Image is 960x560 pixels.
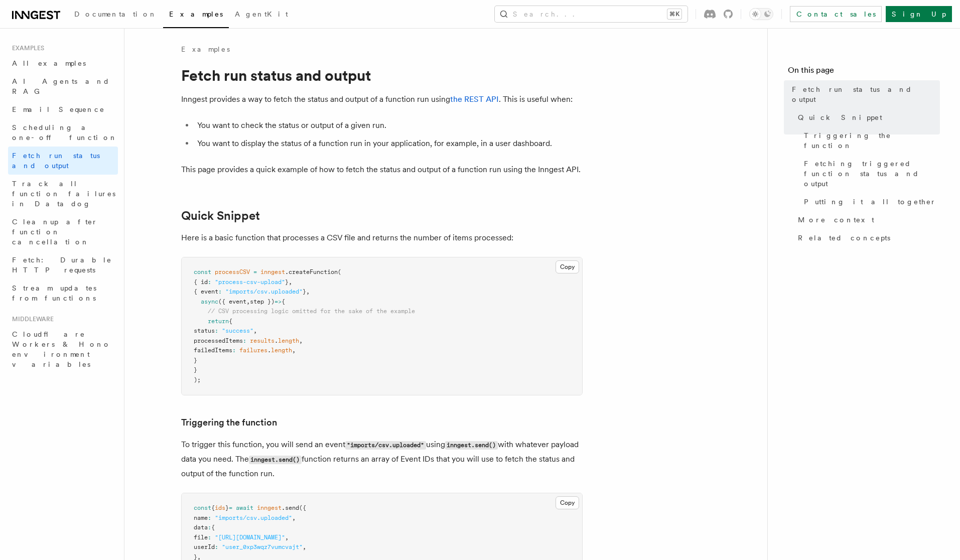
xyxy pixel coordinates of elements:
[201,298,218,305] span: async
[556,496,579,509] button: Copy
[246,298,250,305] span: ,
[804,197,936,207] span: Putting it all together
[194,543,215,550] span: userId
[194,534,208,541] span: file
[218,298,246,305] span: ({ event
[169,10,223,18] span: Examples
[194,327,215,334] span: status
[800,155,940,193] a: Fetching triggered function status and output
[450,94,499,104] a: the REST API
[194,524,208,531] span: data
[299,504,306,511] span: ({
[12,256,112,274] span: Fetch: Durable HTTP requests
[271,347,292,354] span: length
[222,327,253,334] span: "success"
[208,308,415,315] span: // CSV processing logic omitted for the sake of the example
[194,278,208,286] span: { id
[8,213,118,251] a: Cleanup after function cancellation
[250,298,275,305] span: step })
[194,504,211,511] span: const
[181,209,260,223] a: Quick Snippet
[292,514,296,521] span: ,
[253,268,257,275] span: =
[250,337,275,344] span: results
[303,543,306,550] span: ,
[8,54,118,72] a: All examples
[345,441,426,450] code: "imports/csv.uploaded"
[12,180,115,208] span: Track all function failures in Datadog
[794,229,940,247] a: Related concepts
[74,10,157,18] span: Documentation
[215,327,218,334] span: :
[285,534,289,541] span: ,
[794,211,940,229] a: More context
[194,376,201,383] span: );
[229,3,294,27] a: AgentKit
[267,347,271,354] span: .
[181,92,583,106] p: Inngest provides a way to fetch the status and output of a function run using . This is useful when:
[194,136,583,151] li: You want to display the status of a function run in your application, for example, in a user dash...
[792,84,940,104] span: Fetch run status and output
[12,105,105,113] span: Email Sequence
[225,504,229,511] span: }
[886,6,952,22] a: Sign Up
[215,278,285,286] span: "process-csv-upload"
[8,44,44,52] span: Examples
[8,279,118,307] a: Stream updates from functions
[798,233,890,243] span: Related concepts
[232,347,236,354] span: :
[208,514,211,521] span: :
[8,325,118,373] a: Cloudflare Workers & Hono environment variables
[222,543,303,550] span: "user_0xp3wqz7vumcvajt"
[800,193,940,211] a: Putting it all together
[181,231,583,245] p: Here is a basic function that processes a CSV file and returns the number of items processed:
[225,288,303,295] span: "imports/csv.uploaded"
[208,278,211,286] span: :
[278,337,299,344] span: length
[804,159,940,189] span: Fetching triggered function status and output
[8,315,54,323] span: Middleware
[257,504,282,511] span: inngest
[181,44,230,54] a: Examples
[282,298,285,305] span: {
[68,3,163,27] a: Documentation
[285,278,289,286] span: }
[445,441,498,450] code: inngest.send()
[275,337,278,344] span: .
[235,10,288,18] span: AgentKit
[285,268,338,275] span: .createFunction
[8,118,118,147] a: Scheduling a one-off function
[282,504,299,511] span: .send
[163,3,229,28] a: Examples
[788,80,940,108] a: Fetch run status and output
[181,66,583,84] h1: Fetch run status and output
[194,366,197,373] span: }
[194,357,197,364] span: }
[243,337,246,344] span: :
[8,72,118,100] a: AI Agents and RAG
[194,268,211,275] span: const
[215,543,218,550] span: :
[798,215,874,225] span: More context
[211,524,215,531] span: {
[12,330,111,368] span: Cloudflare Workers & Hono environment variables
[249,456,302,464] code: inngest.send()
[211,504,215,511] span: {
[181,415,277,430] a: Triggering the function
[208,534,211,541] span: :
[299,337,303,344] span: ,
[194,288,218,295] span: { event
[12,152,100,170] span: Fetch run status and output
[181,163,583,177] p: This page provides a quick example of how to fetch the status and output of a function run using ...
[194,337,243,344] span: processedItems
[194,347,232,354] span: failedItems
[215,268,250,275] span: processCSV
[236,504,253,511] span: await
[12,218,98,246] span: Cleanup after function cancellation
[12,284,96,302] span: Stream updates from functions
[292,347,296,354] span: ,
[798,112,882,122] span: Quick Snippet
[303,288,306,295] span: }
[260,268,285,275] span: inngest
[749,8,773,20] button: Toggle dark mode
